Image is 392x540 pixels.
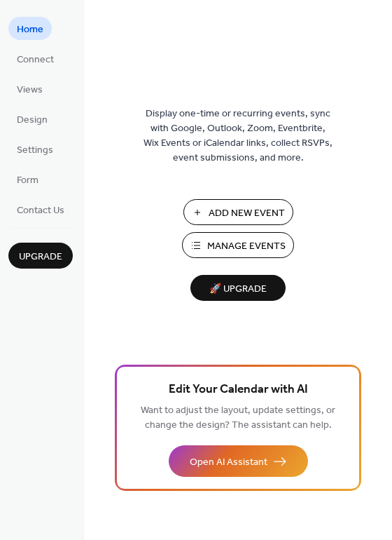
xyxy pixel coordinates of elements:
[141,401,335,435] span: Want to adjust the layout, update settings, or change the design? The assistant can help.
[209,206,285,221] span: Add New Event
[183,199,293,225] button: Add New Event
[8,137,62,161] a: Settings
[169,445,308,477] button: Open AI Assistant
[8,168,47,191] a: Form
[17,22,43,37] span: Home
[8,77,51,100] a: Views
[17,143,53,158] span: Settings
[190,455,267,470] span: Open AI Assistant
[17,53,54,67] span: Connect
[17,83,43,97] span: Views
[8,47,62,70] a: Connect
[8,243,73,269] button: Upgrade
[17,113,48,128] span: Design
[19,250,62,264] span: Upgrade
[17,173,38,188] span: Form
[143,107,332,166] span: Display one-time or recurring events, sync with Google, Outlook, Zoom, Eventbrite, Wix Events or ...
[8,17,52,40] a: Home
[199,280,277,299] span: 🚀 Upgrade
[8,107,56,130] a: Design
[169,380,308,400] span: Edit Your Calendar with AI
[8,198,73,221] a: Contact Us
[207,239,286,254] span: Manage Events
[190,275,286,301] button: 🚀 Upgrade
[182,232,294,258] button: Manage Events
[17,203,64,218] span: Contact Us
